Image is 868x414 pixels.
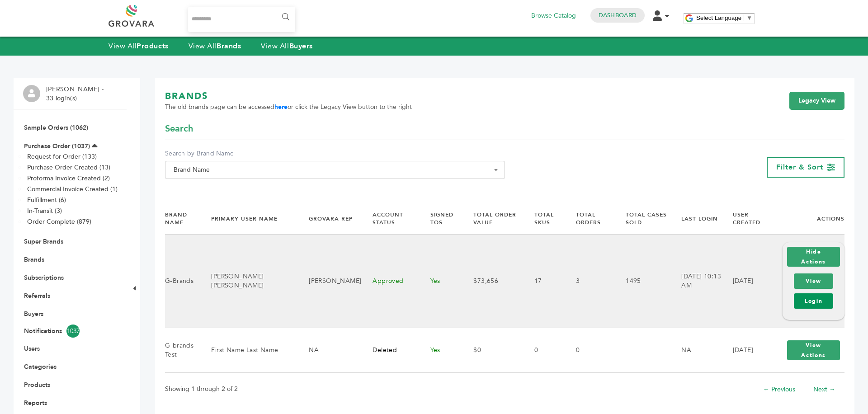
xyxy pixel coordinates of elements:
[165,235,200,328] td: G-Brands
[27,163,110,172] a: Purchase Order Created (13)
[27,196,66,204] a: Fulfillment (6)
[165,149,505,158] label: Search by Brand Name
[27,152,97,161] a: Request for Order (133)
[523,235,565,328] td: 17
[419,328,462,373] td: Yes
[261,41,313,51] a: View AllBuyers
[108,41,169,51] a: View AllProducts
[24,123,88,132] a: Sample Orders (1062)
[599,11,637,19] a: Dashboard
[24,310,43,318] a: Buyers
[27,185,118,193] a: Commercial Invoice Created (1)
[614,235,670,328] td: 1495
[24,399,47,407] a: Reports
[274,103,288,111] a: here
[27,207,62,215] a: In-Transit (3)
[462,203,523,234] th: Total Order Value
[297,328,361,373] td: NA
[722,235,772,328] td: [DATE]
[200,328,297,373] td: First Name Last Name
[462,235,523,328] td: $73,656
[670,203,721,234] th: Last Login
[137,41,168,51] strong: Products
[165,384,238,395] p: Showing 1 through 2 of 2
[531,11,576,21] a: Browse Catalog
[523,328,565,373] td: 0
[24,381,50,389] a: Products
[66,325,80,338] span: 1037
[565,203,614,234] th: Total Orders
[771,203,844,234] th: Actions
[297,235,361,328] td: [PERSON_NAME]
[165,103,412,112] span: The old brands page can be accessed or click the Legacy View button to the right
[763,385,795,394] a: ← Previous
[462,328,523,373] td: $0
[24,344,40,353] a: Users
[289,41,313,51] strong: Buyers
[188,7,295,32] input: Search...
[165,161,505,179] span: Brand Name
[565,328,614,373] td: 0
[361,203,419,234] th: Account Status
[776,162,823,172] span: Filter & Sort
[200,203,297,234] th: Primary User Name
[361,235,419,328] td: Approved
[696,14,752,21] a: Select Language​
[794,293,833,309] a: Login
[24,325,116,338] a: Notifications1037
[787,247,840,267] button: Hide Actions
[696,14,741,21] span: Select Language
[165,90,412,103] h1: BRANDS
[670,328,721,373] td: NA
[24,255,44,264] a: Brands
[165,203,200,234] th: Brand Name
[27,217,91,226] a: Order Complete (879)
[565,235,614,328] td: 3
[217,41,241,51] strong: Brands
[27,174,110,183] a: Proforma Invoice Created (2)
[419,235,462,328] td: Yes
[614,203,670,234] th: Total Cases Sold
[722,203,772,234] th: User Created
[24,292,50,300] a: Referrals
[23,85,40,102] img: profile.png
[189,41,241,51] a: View AllBrands
[170,164,500,176] span: Brand Name
[24,142,90,151] a: Purchase Order (1037)
[24,362,57,371] a: Categories
[744,14,744,21] span: ​
[813,385,835,394] a: Next →
[165,122,193,135] span: Search
[789,92,844,110] a: Legacy View
[523,203,565,234] th: Total SKUs
[722,328,772,373] td: [DATE]
[670,235,721,328] td: [DATE] 10:13 AM
[297,203,361,234] th: Grovara Rep
[419,203,462,234] th: Signed TOS
[787,340,840,360] button: View Actions
[361,328,419,373] td: Deleted
[24,273,64,282] a: Subscriptions
[200,235,297,328] td: [PERSON_NAME] [PERSON_NAME]
[46,85,106,103] li: [PERSON_NAME] - 33 login(s)
[794,273,833,289] a: View
[24,237,63,246] a: Super Brands
[165,328,200,373] td: G-brands Test
[746,14,752,21] span: ▼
